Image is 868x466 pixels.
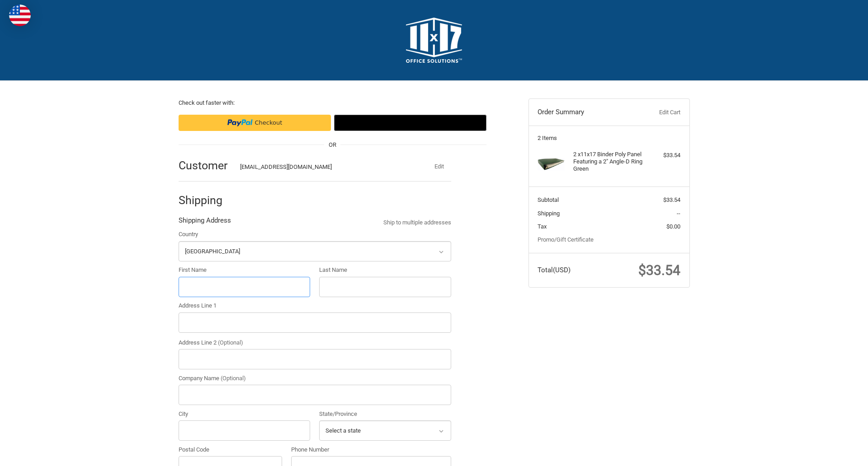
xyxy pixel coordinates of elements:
a: Edit Cart [636,108,680,117]
button: Google Pay [334,115,486,131]
iframe: PayPal-paypal [179,115,331,131]
span: -- [677,210,680,217]
legend: Shipping Address [179,215,231,230]
a: Ship to multiple addresses [383,218,451,227]
button: Edit [428,160,451,173]
label: First Name [179,266,311,275]
span: Total (USD) [538,266,571,274]
h4: 2 x 11x17 Binder Poly Panel Featuring a 2" Angle-D Ring Green [573,151,642,173]
span: $0.00 [666,223,680,230]
label: Address Line 1 [179,301,451,310]
div: $33.54 [645,151,680,160]
h3: 2 Items [538,135,680,142]
img: duty and tax information for United States [9,5,31,26]
span: $33.54 [663,196,680,203]
label: State/Province [319,410,451,419]
label: Phone Number [291,445,451,454]
a: Promo/Gift Certificate [538,236,594,243]
h2: Shipping [179,193,231,207]
h3: Order Summary [538,108,636,117]
span: Subtotal [538,196,559,203]
label: Company Name [179,374,451,383]
label: Last Name [319,266,451,275]
p: Check out faster with: [179,98,486,107]
img: 11x17.com [406,18,462,63]
small: (Optional) [221,375,246,382]
span: Tax [538,223,547,230]
div: [EMAIL_ADDRESS][DOMAIN_NAME] [240,163,410,172]
label: City [179,410,311,419]
label: Address Line 2 [179,338,451,347]
small: (Optional) [218,339,243,346]
label: Postal Code [179,445,283,454]
span: OR [324,140,341,149]
span: $33.54 [638,262,680,278]
label: Country [179,230,451,239]
span: Shipping [538,210,560,217]
h2: Customer [179,158,231,172]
